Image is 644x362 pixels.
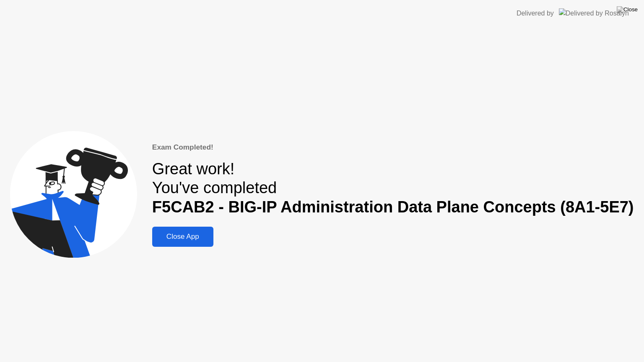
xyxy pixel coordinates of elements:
[559,8,629,18] img: Delivered by Rosalyn
[152,198,634,216] b: F5CAB2 - BIG-IP Administration Data Plane Concepts (8A1-5E7)
[152,142,634,153] div: Exam Completed!
[517,8,554,18] div: Delivered by
[155,233,211,241] div: Close App
[152,160,634,217] div: Great work! You've completed
[617,6,638,13] img: Close
[152,227,213,247] button: Close App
